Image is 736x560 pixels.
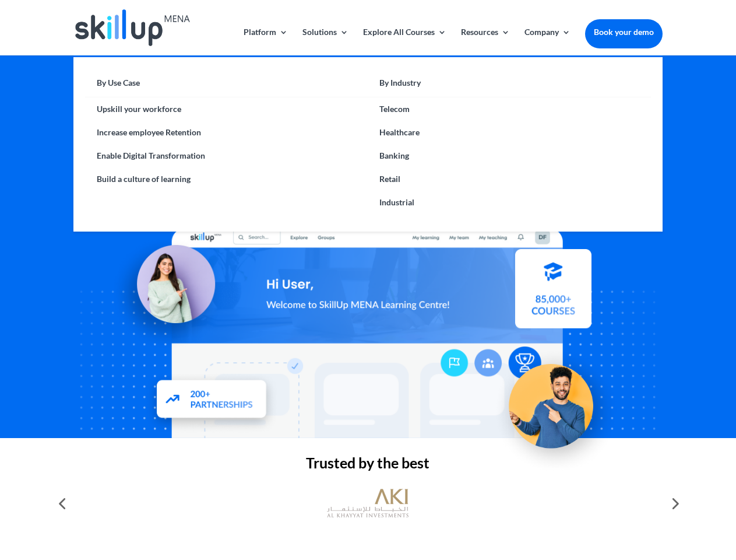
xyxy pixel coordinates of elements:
[368,144,650,167] a: Banking
[368,167,650,191] a: Retail
[73,456,662,476] h2: Trusted by the best
[327,483,409,524] img: al khayyat investments logo
[363,28,446,55] a: Explore All Courses
[85,75,368,97] a: By Use Case
[85,97,368,121] a: Upskill your workforce
[461,28,510,55] a: Resources
[368,191,650,214] a: Industrial
[85,121,368,144] a: Increase employee Retention
[368,121,650,144] a: Healthcare
[75,9,189,46] img: Skillup Mena
[368,97,650,121] a: Telecom
[85,144,368,167] a: Enable Digital Transformation
[85,167,368,191] a: Build a culture of learning
[244,28,288,55] a: Platform
[145,375,280,439] img: Partners - SkillUp Mena
[585,19,663,45] a: Book your demo
[109,229,227,346] img: Learning Management Solution - SkillUp
[542,434,736,560] iframe: Chat Widget
[302,28,348,55] a: Solutions
[515,254,591,334] img: Courses library - SkillUp MENA
[368,75,650,97] a: By Industry
[492,342,621,472] img: Upskill your workforce - SkillUp
[524,28,571,55] a: Company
